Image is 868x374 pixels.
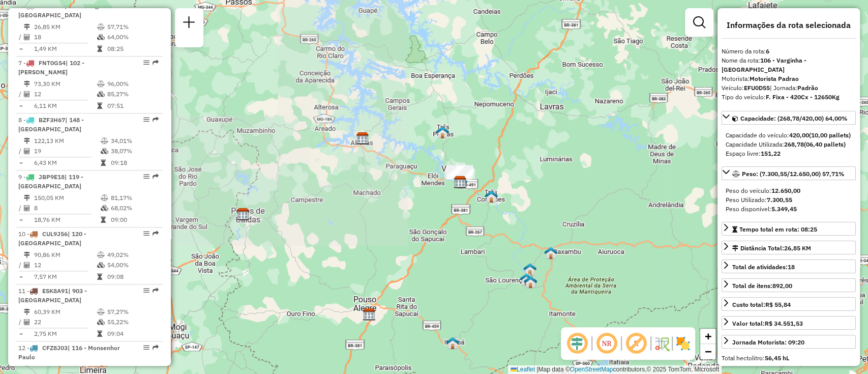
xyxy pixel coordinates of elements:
td: 122,13 KM [34,136,100,146]
strong: 106 - Varginha - [GEOGRAPHIC_DATA] [722,56,806,73]
strong: 5.349,45 [771,205,797,213]
strong: (06,40 pallets) [804,140,846,148]
i: % de utilização do peso [97,81,105,87]
div: Map data © contributors,© 2025 TomTom, Microsoft [508,365,722,374]
h4: Informações da rota selecionada [722,20,856,30]
em: Opções [143,117,149,123]
td: 38,07% [110,146,159,156]
span: Capacidade: (268,78/420,00) 64,00% [740,114,848,122]
span: | 120 - [GEOGRAPHIC_DATA] [18,230,86,247]
td: / [18,203,23,213]
strong: 151,22 [761,150,781,157]
div: Total hectolitro: [722,354,856,363]
td: 81,17% [110,193,159,203]
div: Custo total: [732,300,791,309]
a: Jornada Motorista: 09:20 [722,335,856,349]
td: 22 [34,317,97,327]
span: 9 - [18,173,83,190]
strong: 268,78 [784,140,804,148]
td: 6,43 KM [34,158,100,168]
span: | 119 - [GEOGRAPHIC_DATA] [18,173,83,190]
strong: 7.300,55 [767,196,792,204]
i: Tempo total em rota [101,160,106,166]
div: Motorista: [722,74,856,83]
span: 8 - [18,116,84,133]
span: | 903 - [GEOGRAPHIC_DATA] [18,287,87,304]
img: CDD Pouso Alegre [363,308,376,321]
span: Exibir rótulo [624,331,648,356]
a: Valor total:R$ 34.551,53 [722,316,856,330]
i: Rota otimizada [154,366,160,372]
div: Total de itens: [732,281,792,291]
td: 43,19% [107,364,153,374]
td: = [18,329,23,339]
div: Peso: (7.300,55/12.650,00) 57,71% [722,182,856,218]
em: Rota exportada [153,287,159,294]
i: Distância Total [24,252,30,258]
i: % de utilização do peso [101,138,108,144]
i: Total de Atividades [24,91,30,97]
td: / [18,89,23,99]
strong: EFU0D55 [744,84,770,92]
img: Soledade de Minas [523,263,536,276]
span: Ocultar NR [594,331,619,356]
i: % de utilização do peso [97,24,105,30]
img: Ponto de Apoio - Varginha PA [520,273,533,286]
div: Veículo: [722,83,856,93]
i: % de utilização da cubagem [97,262,105,268]
strong: 18 [788,263,795,271]
i: % de utilização da cubagem [101,148,108,154]
td: 64,00% [107,32,158,42]
a: Peso: (7.300,55/12.650,00) 57,71% [722,166,856,180]
td: 18 [34,32,97,42]
a: Nova sessão e pesquisa [179,12,199,35]
a: Tempo total em rota: 08:25 [722,222,856,236]
td: 131,90 KM [34,364,97,374]
td: 57,27% [107,307,158,317]
strong: (10,00 pallets) [809,131,851,139]
td: = [18,158,23,168]
a: Exibir filtros [689,12,709,33]
div: Jornada Motorista: 09:20 [732,338,804,347]
em: Rota exportada [153,231,159,237]
img: CDD Alfenas [356,132,369,145]
td: 07:51 [107,101,158,111]
i: % de utilização do peso [97,309,105,315]
i: Distância Total [24,366,30,372]
td: 60,39 KM [34,307,97,317]
div: Peso Utilizado: [726,195,852,205]
span: BZF3H67 [39,116,65,124]
td: = [18,215,23,225]
strong: Motorista Padrao [750,75,799,82]
span: − [705,345,711,358]
i: % de utilização da cubagem [97,91,105,97]
img: Ponto de apoio FAD - Varginha [454,176,467,189]
td: 96,00% [107,79,158,89]
div: Valor total: [732,319,803,328]
em: Rota exportada [153,60,159,66]
td: 90,86 KM [34,250,97,260]
span: ESK8A91 [42,287,68,295]
a: Leaflet [511,366,535,373]
a: Distância Total:26,85 KM [722,241,856,254]
a: Total de atividades:18 [722,260,856,273]
strong: R$ 55,84 [765,301,791,308]
span: 11 - [18,287,87,304]
em: Rota exportada [153,174,159,180]
strong: F. Fixa - 420Cx - 12650Kg [766,93,840,101]
em: Opções [143,231,149,237]
i: Total de Atividades [24,205,30,211]
img: CDD Poços de Caldas [236,208,250,221]
img: CDD Varginha [454,176,467,189]
span: | 106 - Varginha - [GEOGRAPHIC_DATA] [18,2,115,19]
div: Número da rota: [722,47,856,56]
td: 54,00% [107,260,158,270]
span: FNT0G54 [39,59,66,67]
td: 12 [34,260,97,270]
i: % de utilização da cubagem [97,319,105,325]
a: Zoom out [700,344,715,359]
em: Rota exportada [153,117,159,123]
i: Tempo total em rota [97,103,102,109]
td: 150,05 KM [34,193,100,203]
td: 09:08 [107,272,158,282]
